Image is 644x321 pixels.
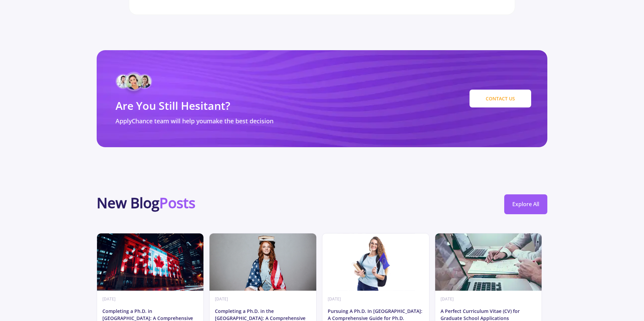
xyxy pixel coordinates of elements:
[97,193,159,212] b: New Blog
[435,296,542,302] div: [DATE]
[116,98,230,114] span: Are You Still Hesitant?
[97,296,204,302] div: [DATE]
[512,200,539,208] span: Explore All
[116,72,152,98] img: contact-us
[116,117,273,126] span: ApplyChance team will help you make the best decision
[210,296,316,302] div: [DATE]
[504,194,547,214] a: Explore All
[470,90,531,107] a: CONTACT US
[159,193,195,212] b: Posts
[322,296,429,302] div: [DATE]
